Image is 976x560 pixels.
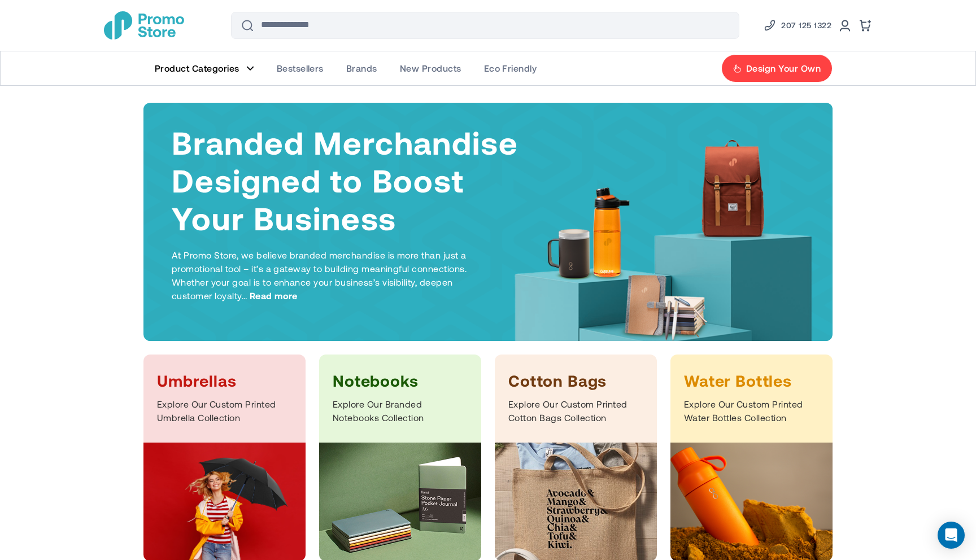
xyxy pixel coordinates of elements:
span: Read more [250,289,298,303]
h3: Umbrellas [157,370,292,391]
a: Bestsellers [265,51,335,85]
p: Explore Our Custom Printed Umbrella Collection [157,397,292,425]
span: Product Categories [155,63,239,74]
a: Eco Friendly [473,51,548,85]
a: Design Your Own [721,54,833,82]
p: Explore Our Branded Notebooks Collection [333,397,468,425]
a: New Products [389,51,473,85]
span: Eco Friendly [484,63,537,74]
h3: Notebooks [333,370,468,391]
span: Bestsellers [277,63,324,74]
p: Explore Our Custom Printed Cotton Bags Collection [508,397,643,425]
p: Explore Our Custom Printed Water Bottles Collection [684,397,819,425]
a: store logo [104,11,184,40]
span: Brands [346,63,377,74]
span: 207 125 1322 [781,19,831,32]
h3: Water Bottles [684,370,819,391]
span: New Products [400,63,461,74]
div: Open Intercom Messenger [938,522,965,549]
span: At Promo Store, we believe branded merchandise is more than just a promotional tool – it’s a gate... [172,250,467,301]
a: Phone [763,19,831,32]
h3: Cotton Bags [508,370,643,391]
a: Brands [335,51,389,85]
button: Search [234,12,261,39]
a: Product Categories [143,51,265,85]
img: Promotional Merchandise [104,11,184,40]
img: Products [507,135,823,364]
span: Design Your Own [746,63,821,74]
h1: Branded Merchandise Designed to Boost Your Business [172,123,520,237]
